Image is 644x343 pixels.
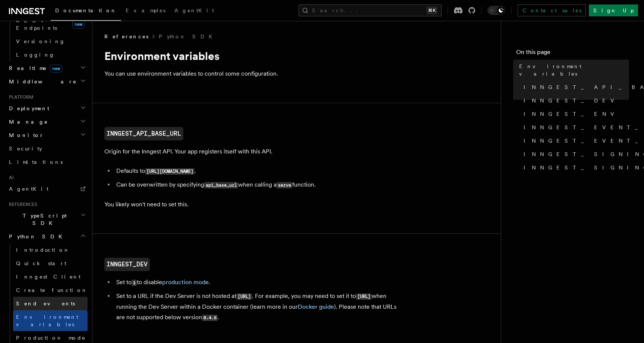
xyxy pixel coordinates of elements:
span: new [72,20,85,29]
a: INNGEST_API_BASE_URL [104,127,183,140]
a: Contact sales [518,4,586,16]
span: Monitor [6,131,44,139]
button: Monitor [6,128,88,142]
span: Examples [126,7,165,13]
span: Deployment [6,105,49,112]
span: TypeScript SDK [6,212,80,227]
a: INNGEST_SIGNING_KEY [521,147,629,161]
span: Inngest Client [16,274,80,280]
a: INNGEST_SIGNING_KEY_FALLBACK [521,161,629,174]
a: Quick start [13,257,88,270]
button: Search...⌘K [299,4,442,16]
kbd: ⌘K [427,7,437,14]
span: Platform [6,94,34,100]
span: References [6,201,37,207]
p: You can use environment variables to control some configuration. [104,69,402,79]
button: Deployment [6,102,88,115]
span: Create function [16,287,88,293]
a: Documentation [51,2,121,21]
code: [URL][DOMAIN_NAME] [145,168,195,175]
li: Set to to disable . [114,277,402,288]
a: INNGEST_ENV [521,107,629,121]
a: Logging [13,48,88,61]
a: INNGEST_EVENT_KEY [521,134,629,147]
span: INNGEST_DEV [524,97,619,104]
span: INNGEST_ENV [524,110,619,118]
a: AgentKit [6,182,88,196]
span: Environment variables [519,63,629,77]
span: AgentKit [174,7,214,13]
code: 0.4.6 [202,315,218,321]
span: Versioning [16,38,65,44]
button: Middleware [6,75,88,88]
li: Defaults to . [114,166,402,177]
button: Toggle dark mode [487,6,505,15]
code: api_base_url [204,182,238,188]
span: Environment variables [16,314,78,327]
a: Sign Up [589,4,638,16]
button: Python SDK [6,230,88,243]
span: Quick start [16,260,66,266]
p: Origin for the Inngest API. Your app registers itself with this API. [104,146,402,157]
span: AI [6,175,14,181]
span: Middleware [6,78,77,85]
span: Documentation [55,7,117,13]
a: Inngest Client [13,270,88,283]
span: Manage [6,118,48,126]
a: Docker guide [298,303,334,310]
p: You likely won't need to set this. [104,199,402,210]
code: [URL] [356,293,372,300]
a: Environment variables [13,310,88,331]
code: 1 [132,280,137,286]
span: Limitations [9,159,63,165]
code: [URL] [236,293,252,300]
a: INNGEST_DEV [104,258,150,271]
button: TypeScript SDK [6,209,88,230]
a: Python SDK [159,33,217,40]
a: AgentKit [170,2,218,20]
span: new [50,64,62,73]
a: Limitations [6,155,88,169]
a: Create function [13,283,88,297]
span: References [104,33,148,40]
span: Production mode [16,335,86,341]
a: INNGEST_EVENT_API_BASE_URL [521,121,629,134]
span: Logging [16,52,55,58]
a: Security [6,142,88,155]
a: Send events [13,297,88,310]
code: serve [277,182,292,188]
li: Can be overwritten by specifying when calling a function. [114,180,402,190]
li: Set to a URL if the Dev Server is not hosted at . For example, you may need to set it to when run... [114,291,402,323]
a: Examples [121,2,170,20]
a: Versioning [13,35,88,48]
span: Security [9,146,42,152]
a: REST Endpointsnew [13,14,88,35]
span: Send events [16,301,75,307]
h1: Environment variables [104,49,402,63]
button: Manage [6,115,88,128]
span: AgentKit [9,186,48,192]
a: INNGEST_DEV [521,94,629,107]
span: Realtime [6,64,62,72]
span: Introduction [16,247,70,253]
a: Environment variables [516,60,629,80]
a: Introduction [13,243,88,257]
a: INNGEST_API_BASE_URL [521,80,629,94]
a: production mode [162,279,209,286]
span: Python SDK [6,233,67,240]
h4: On this page [516,48,629,60]
button: Realtimenew [6,61,88,75]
